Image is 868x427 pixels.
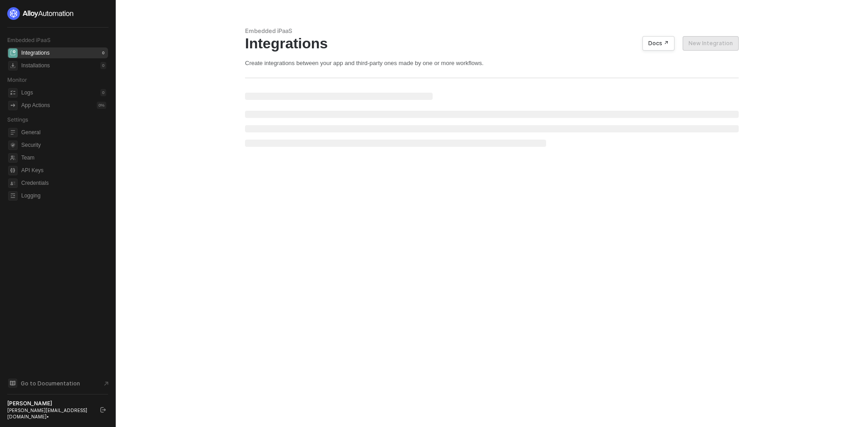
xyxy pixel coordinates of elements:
div: Installations [21,62,50,70]
div: 0 [100,49,106,56]
button: Docs ↗ [642,36,675,51]
div: [PERSON_NAME][EMAIL_ADDRESS][DOMAIN_NAME] • [7,407,92,420]
span: credentials [8,178,18,188]
span: logout [100,407,106,413]
span: team [8,153,18,163]
img: logo [7,7,74,20]
span: icon-logs [8,88,18,98]
span: Team [21,152,106,163]
div: Create integrations between your app and third-party ones made by one or more workflows. [245,59,739,67]
span: API Keys [21,165,106,176]
span: icon-app-actions [8,101,18,110]
button: New Integration [683,36,739,51]
div: 0 [100,62,106,69]
span: general [8,128,18,137]
span: General [21,127,106,138]
span: Credentials [21,178,106,188]
div: App Actions [21,102,50,109]
div: Logs [21,89,33,97]
span: logging [8,191,18,201]
span: security [8,141,18,150]
div: 0 % [97,102,106,109]
a: logo [7,7,108,20]
div: [PERSON_NAME] [7,400,92,407]
div: Integrations [245,35,739,52]
span: Security [21,140,106,150]
div: 0 [100,89,106,96]
div: Docs ↗ [648,40,669,47]
span: Monitor [7,76,27,83]
span: integrations [8,48,18,58]
span: Settings [7,116,28,123]
a: Knowledge Base [7,378,108,389]
span: document-arrow [102,379,111,388]
span: installations [8,61,18,70]
span: documentation [8,379,17,388]
span: Embedded iPaaS [7,37,51,43]
span: api-key [8,166,18,175]
div: Integrations [21,49,50,57]
div: Embedded iPaaS [245,27,739,35]
span: Go to Documentation [21,380,80,387]
span: Logging [21,190,106,201]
